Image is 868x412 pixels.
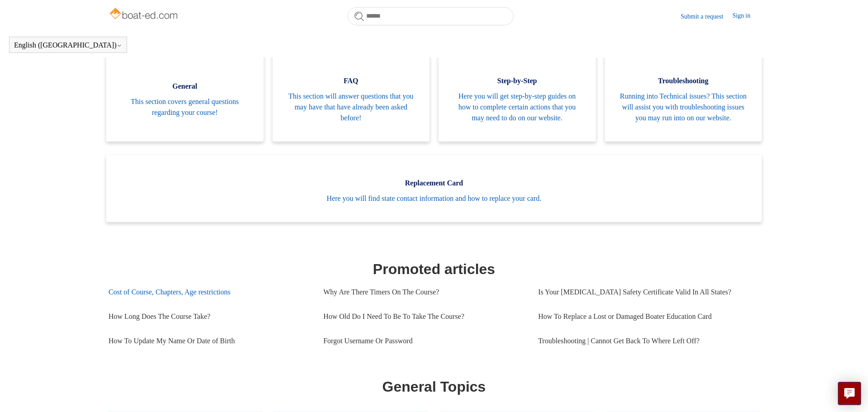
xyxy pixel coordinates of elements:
span: Replacement Card [120,178,748,189]
a: Is Your [MEDICAL_DATA] Safety Certificate Valid In All States? [538,280,753,304]
a: How To Replace a Lost or Damaged Boater Education Card [538,304,753,329]
span: Troubleshooting [618,76,749,86]
a: Troubleshooting Running into Technical issues? This section will assist you with troubleshooting ... [605,53,762,142]
span: Here you will find state contact information and how to replace your card. [120,193,748,204]
span: Here you will get step-by-step guides on how to complete certain actions that you may need to do ... [452,91,582,123]
a: Cost of Course, Chapters, Age restrictions [108,280,310,304]
img: Boat-Ed Help Center home page [108,5,180,24]
h1: General Topics [108,376,759,398]
a: Replacement Card Here you will find state contact information and how to replace your card. [106,155,762,222]
a: Troubleshooting | Cannot Get Back To Where Left Off? [538,329,753,353]
span: FAQ [286,76,416,86]
a: Step-by-Step Here you will get step-by-step guides on how to complete certain actions that you ma... [439,53,596,142]
a: Sign in [732,11,759,22]
span: Step-by-Step [452,76,582,86]
a: Forgot Username Or Password [323,329,524,353]
input: Search [348,7,514,25]
a: Submit a request [681,12,732,21]
a: FAQ This section will answer questions that you may have that have already been asked before! [273,53,430,142]
a: How Long Does The Course Take? [108,304,310,329]
span: Running into Technical issues? This section will assist you with troubleshooting issues you may r... [618,91,749,123]
span: This section covers general questions regarding your course! [120,96,250,118]
span: This section will answer questions that you may have that have already been asked before! [286,91,416,123]
button: English ([GEOGRAPHIC_DATA]) [14,41,122,49]
span: General [120,81,250,92]
h1: Promoted articles [108,258,759,280]
a: General This section covers general questions regarding your course! [106,53,264,142]
a: How To Update My Name Or Date of Birth [108,329,310,353]
a: Why Are There Timers On The Course? [323,280,524,304]
button: Live chat [838,382,861,405]
a: How Old Do I Need To Be To Take The Course? [323,304,524,329]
